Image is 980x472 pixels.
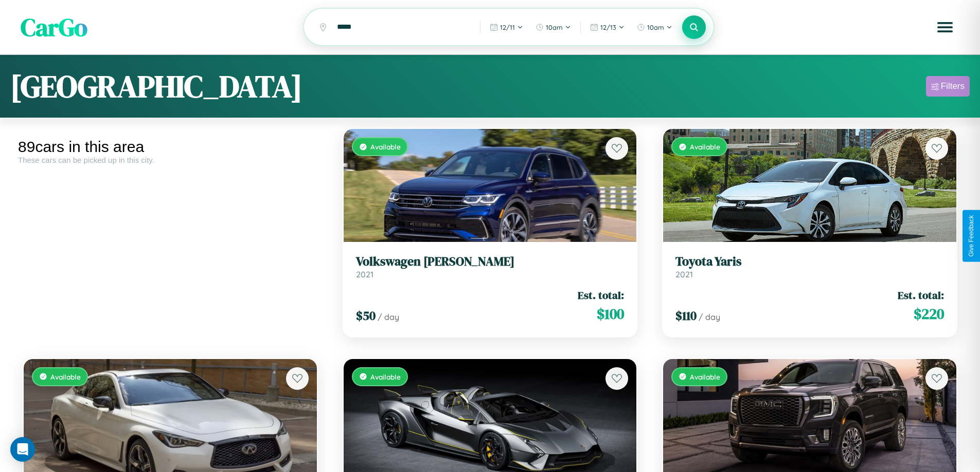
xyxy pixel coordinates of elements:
button: 12/11 [485,19,528,35]
span: 10am [546,23,563,31]
span: 12 / 11 [500,23,515,31]
h3: Toyota Yaris [675,254,944,269]
span: 2021 [675,269,693,279]
button: 10am [530,19,576,35]
span: CarGo [21,10,87,44]
span: 2021 [356,269,373,279]
span: $ 110 [675,307,697,324]
span: Available [370,142,401,151]
h1: [GEOGRAPHIC_DATA] [10,65,302,107]
button: 10am [632,19,678,35]
div: These cars can be picked up in this city. [18,156,323,164]
a: Toyota Yaris2021 [675,254,944,279]
button: Filters [926,76,970,97]
span: Est. total: [898,288,944,303]
span: Available [370,372,401,381]
span: $ 100 [597,304,624,324]
h3: Volkswagen [PERSON_NAME] [356,254,625,269]
span: 12 / 13 [600,23,616,31]
button: Open menu [931,13,959,42]
span: $ 50 [356,307,376,324]
span: Available [50,372,81,381]
button: 12/13 [585,19,630,35]
span: / day [378,312,399,322]
span: Est. total: [578,288,624,303]
span: Available [690,372,720,381]
div: Give Feedback [968,215,975,257]
div: Open Intercom Messenger [10,437,35,462]
span: Available [690,142,720,151]
a: Volkswagen [PERSON_NAME]2021 [356,254,625,279]
div: Filters [941,81,965,91]
span: 10am [647,23,664,31]
div: 89 cars in this area [18,138,323,156]
span: / day [699,312,720,322]
span: $ 220 [914,304,944,324]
